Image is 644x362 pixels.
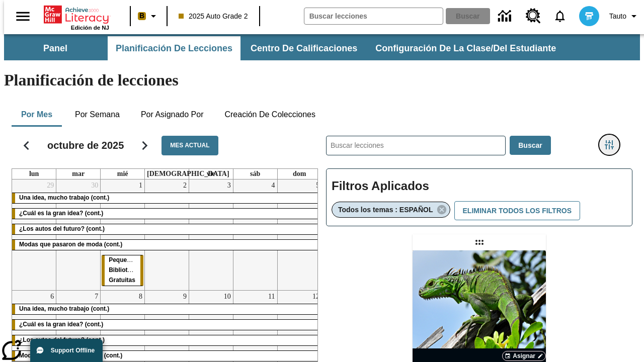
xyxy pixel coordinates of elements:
[137,291,144,303] a: 8 de octubre de 2025
[12,103,62,127] button: Por mes
[12,351,321,361] div: Modas que pasaron de moda (cont.)
[332,174,627,199] h2: Filtros Aplicados
[133,103,212,127] button: Por asignado por
[547,3,573,29] a: Notificaciones
[108,36,240,60] button: Planificación de lecciones
[332,202,450,218] div: Eliminar Todos los temas : ESPAÑOL el ítem seleccionado del filtro
[12,335,321,345] div: ¿Los autos del futuro? (cont.)
[48,291,56,303] a: 6 de octubre de 2025
[573,3,605,29] button: Escoja un nuevo avatar
[71,25,109,31] span: Edición de NJ
[102,255,143,286] div: Pequeñas Bibliotecas Gratuitas
[609,11,626,22] span: Tauto
[93,291,100,303] a: 7 de octubre de 2025
[4,71,640,89] h1: Planificación de lecciones
[266,291,277,303] a: 11 de octubre de 2025
[310,291,321,303] a: 12 de octubre de 2025
[12,179,56,290] td: 29 de septiembre de 2025
[19,225,105,232] span: ¿Los autos del futuro? (cont.)
[225,179,233,192] a: 3 de octubre de 2025
[145,169,231,179] a: jueves
[367,36,564,60] button: Configuración de la clase/del estudiante
[304,8,443,24] input: Buscar campo
[4,34,640,60] div: Subbarra de navegación
[248,169,262,179] a: sábado
[502,351,546,361] button: Asignar Elegir fechas
[243,36,365,60] button: Centro de calificaciones
[12,193,321,203] div: Una idea, mucho trabajo (cont.)
[19,210,103,217] span: ¿Cuál es la gran idea? (cont.)
[162,136,218,155] button: Mes actual
[27,169,41,179] a: lunes
[139,10,144,22] span: B
[5,36,106,60] button: Panel
[205,169,217,179] a: viernes
[12,209,321,219] div: ¿Cuál es la gran idea? (cont.)
[30,339,103,362] button: Support Offline
[67,103,128,127] button: Por semana
[19,321,103,328] span: ¿Cuál es la gran idea? (cont.)
[44,4,109,31] div: Portada
[134,7,164,25] button: Boost El color de la clase es anaranjado claro. Cambiar el color de la clase.
[4,36,565,60] div: Subbarra de navegación
[181,291,189,303] a: 9 de octubre de 2025
[375,43,556,54] span: Configuración de la clase/del estudiante
[51,347,95,354] span: Support Offline
[12,224,321,234] div: ¿Los autos del futuro? (cont.)
[599,135,619,155] button: Menú lateral de filtros
[216,103,324,127] button: Creación de colecciones
[251,43,357,54] span: Centro de calificaciones
[137,179,144,192] a: 1 de octubre de 2025
[513,351,535,360] span: Asignar
[14,133,39,158] button: Regresar
[70,169,87,179] a: martes
[145,179,189,290] td: 2 de octubre de 2025
[44,5,109,25] a: Portada
[8,2,38,31] button: Abrir el menú lateral
[12,320,321,330] div: ¿Cuál es la gran idea? (cont.)
[520,3,547,30] a: Centro de recursos, Se abrirá en una pestaña nueva.
[109,256,141,284] span: Pequeñas Bibliotecas Gratuitas
[12,304,321,314] div: Una idea, mucho trabajo (cont.)
[338,206,433,214] span: Todos los temas : ESPAÑOL
[326,168,632,227] div: Filtros Aplicados
[132,133,157,158] button: Seguir
[327,136,505,155] input: Buscar lecciones
[471,234,488,250] div: Lección arrastrable: Lluvia de iguanas
[19,241,122,248] span: Modas que pasaron de moda (cont.)
[233,179,277,290] td: 4 de octubre de 2025
[45,179,56,192] a: 29 de septiembre de 2025
[19,305,109,312] span: Una idea, mucho trabajo (cont.)
[47,139,124,151] h2: octubre de 2025
[56,179,101,290] td: 30 de septiembre de 2025
[605,7,644,25] button: Perfil/Configuración
[116,43,232,54] span: Planificación de lecciones
[101,179,145,290] td: 1 de octubre de 2025
[19,194,109,201] span: Una idea, mucho trabajo (cont.)
[454,201,580,221] button: Eliminar todos los filtros
[89,179,100,192] a: 30 de septiembre de 2025
[270,179,277,192] a: 4 de octubre de 2025
[115,169,130,179] a: miércoles
[510,136,550,155] button: Buscar
[492,3,520,30] a: Centro de información
[189,179,233,290] td: 3 de octubre de 2025
[579,6,599,26] img: avatar image
[179,11,248,22] span: 2025 Auto Grade 2
[277,179,321,290] td: 5 de octubre de 2025
[222,291,233,303] a: 10 de octubre de 2025
[291,169,308,179] a: domingo
[314,179,321,192] a: 5 de octubre de 2025
[181,179,189,192] a: 2 de octubre de 2025
[43,43,67,54] span: Panel
[19,336,105,343] span: ¿Los autos del futuro? (cont.)
[12,240,321,250] div: Modas que pasaron de moda (cont.)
